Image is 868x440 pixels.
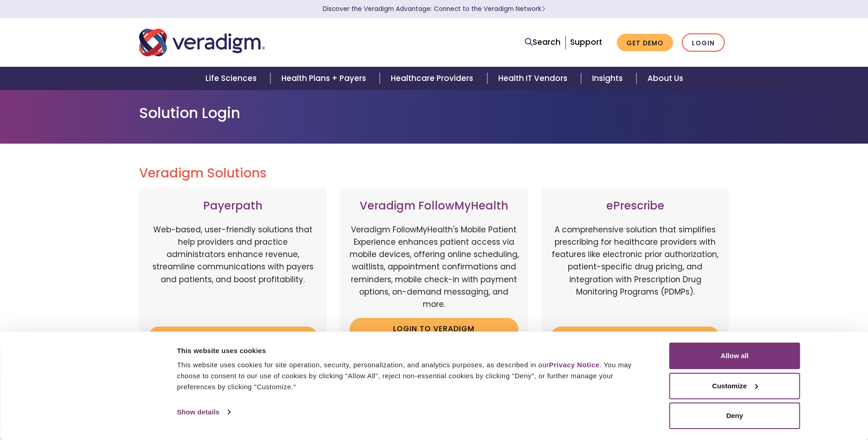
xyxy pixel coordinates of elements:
a: Life Sciences [194,67,270,90]
h1: Solution Login [139,104,729,122]
div: This website uses cookies for site operation, security, personalization, and analytics purposes, ... [177,360,649,392]
a: Discover the Veradigm Advantage: Connect to the Veradigm NetworkLearn More [323,5,545,13]
a: Login to Veradigm FollowMyHealth [350,318,519,348]
a: Health IT Vendors [487,67,581,90]
h2: Veradigm Solutions [139,166,729,181]
h3: Veradigm FollowMyHealth [350,199,519,213]
a: Login [682,33,725,52]
p: Veradigm FollowMyHealth's Mobile Patient Experience enhances patient access via mobile devices, o... [350,224,519,311]
h3: Payerpath [148,199,318,213]
a: Get Demo [617,34,673,52]
a: Support [570,37,602,48]
p: A comprehensive solution that simplifies prescribing for healthcare providers with features like ... [550,224,720,320]
a: Search [525,36,561,48]
div: This website uses cookies [177,345,649,356]
a: Login to Payerpath [148,327,318,348]
a: About Us [636,67,694,90]
img: Veradigm logo [139,27,265,58]
p: Web-based, user-friendly solutions that help providers and practice administrators enhance revenu... [148,224,318,320]
a: Show details [177,405,230,419]
button: Deny [669,402,800,429]
h3: ePrescribe [550,199,720,213]
span: Learn More [541,5,545,13]
button: Allow all [669,343,800,369]
a: Privacy Notice [549,361,599,369]
button: Customize [669,373,800,399]
a: Insights [581,67,636,90]
a: Health Plans + Payers [270,67,380,90]
a: Healthcare Providers [380,67,487,90]
a: Login to ePrescribe [550,327,720,348]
